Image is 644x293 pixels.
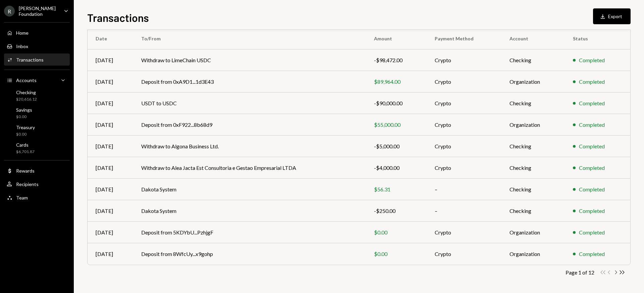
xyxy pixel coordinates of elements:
th: Account [501,28,565,49]
div: $0.00 [16,132,35,137]
div: -$5,000.00 [374,142,419,150]
td: Dakota System [133,179,366,200]
td: Checking [501,49,565,71]
td: Checking [501,93,565,114]
div: Completed [579,78,605,86]
div: $20,616.12 [16,97,37,102]
a: Rewards [4,164,70,177]
td: Organization [501,222,565,243]
div: $55,000.00 [374,121,419,129]
a: Home [4,27,70,39]
td: Dakota System [133,200,366,222]
td: Deposit from 5KDYbU...PzhjgF [133,222,366,243]
div: [DATE] [96,56,125,64]
td: Crypto [427,93,501,114]
div: $56.31 [374,185,419,193]
div: Completed [579,207,605,215]
div: $0.00 [374,228,419,236]
a: Accounts [4,74,70,86]
div: [DATE] [96,185,125,193]
div: [DATE] [96,142,125,150]
div: Accounts [16,77,37,83]
td: Crypto [427,243,501,265]
td: Crypto [427,136,501,157]
div: Recipients [16,181,39,187]
div: [DATE] [96,121,125,129]
a: Recipients [4,178,70,190]
td: Checking [501,136,565,157]
div: $0.00 [16,114,32,120]
div: Completed [579,185,605,193]
div: Completed [579,121,605,129]
a: Inbox [4,40,70,52]
button: Export [593,8,631,24]
a: Treasury$0.00 [4,122,70,139]
td: Deposit from 8WfcUy...x9gohp [133,243,366,265]
div: $0.00 [374,250,419,258]
td: Withdraw to Algona Business Ltd. [133,136,366,157]
div: $6,701.87 [16,149,35,155]
td: Deposit from 0xA9D1...1d3E43 [133,71,366,93]
div: Checking [16,89,37,95]
div: Completed [579,250,605,258]
div: Completed [579,142,605,150]
td: Crypto [427,71,501,93]
td: Crypto [427,222,501,243]
div: -$4,000.00 [374,164,419,172]
div: Cards [16,142,35,148]
div: Completed [579,99,605,107]
td: Organization [501,71,565,93]
td: Checking [501,200,565,222]
td: USDT to USDC [133,93,366,114]
td: Organization [501,243,565,265]
div: $89,964.00 [374,78,419,86]
div: [DATE] [96,78,125,86]
td: Crypto [427,114,501,136]
div: [DATE] [96,250,125,258]
div: -$98,472.00 [374,56,419,64]
td: Deposit from 0xF922...8b68d9 [133,114,366,136]
div: Team [16,195,28,200]
a: Team [4,191,70,204]
div: Treasury [16,124,35,130]
th: Payment Method [427,28,501,49]
div: Rewards [16,168,35,174]
div: -$90,000.00 [374,99,419,107]
div: Savings [16,107,32,113]
div: Transactions [16,57,44,63]
a: Checking$20,616.12 [4,87,70,104]
td: Withdraw to Alea Jacta Est Consultoria e Gestao Empresarial LTDA [133,157,366,179]
div: [DATE] [96,228,125,236]
div: Home [16,30,29,36]
td: Withdraw to LimeChain USDC [133,49,366,71]
div: Completed [579,56,605,64]
a: Cards$6,701.87 [4,140,70,156]
div: [PERSON_NAME] Foundation [19,5,58,17]
td: Checking [501,179,565,200]
td: Crypto [427,49,501,71]
a: Savings$0.00 [4,105,70,121]
td: – [427,179,501,200]
td: Crypto [427,157,501,179]
div: Page 1 of 12 [566,269,594,276]
div: Completed [579,228,605,236]
h1: Transactions [87,11,149,24]
div: Completed [579,164,605,172]
th: Amount [366,28,427,49]
a: Transactions [4,53,70,66]
div: [DATE] [96,207,125,215]
td: Checking [501,157,565,179]
th: Status [565,28,630,49]
th: Date [88,28,133,49]
div: [DATE] [96,164,125,172]
div: Inbox [16,43,28,49]
th: To/From [133,28,366,49]
div: [DATE] [96,99,125,107]
div: R [4,6,15,16]
div: -$250.00 [374,207,419,215]
td: – [427,200,501,222]
td: Organization [501,114,565,136]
